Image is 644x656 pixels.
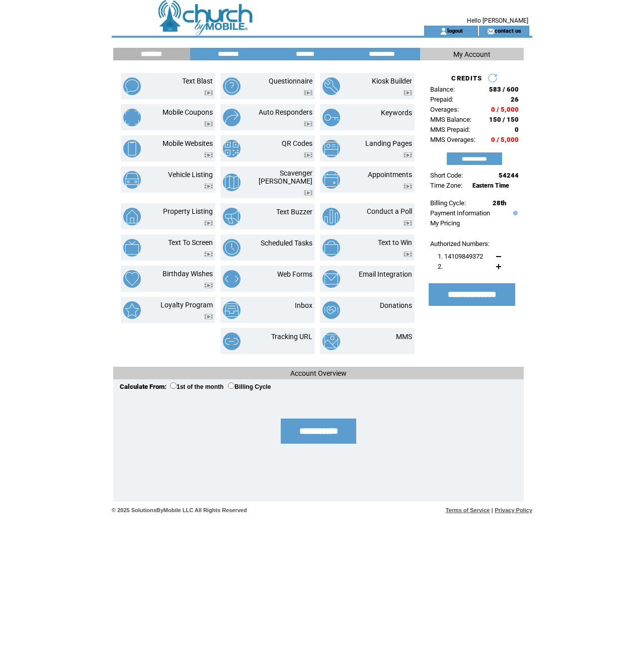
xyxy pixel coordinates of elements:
[447,27,463,34] a: logout
[438,253,483,260] span: 1. 14109849372
[489,116,519,123] span: 150 / 150
[295,301,312,309] a: Inbox
[430,106,459,113] span: Overages:
[123,270,141,288] img: birthday-wishes.png
[493,199,506,207] span: 28th
[204,220,213,226] img: video.png
[204,90,213,96] img: video.png
[404,184,412,189] img: video.png
[269,77,312,85] a: Questionnaire
[404,252,412,257] img: video.png
[323,270,340,288] img: email-integration.png
[277,270,312,278] a: Web Forms
[367,207,412,215] a: Conduct a Poll
[112,507,247,513] span: © 2025 SolutionsByMobile LLC All Rights Reserved
[228,383,271,390] label: Billing Cycle
[223,301,240,319] img: inbox.png
[123,109,141,126] img: mobile-coupons.png
[495,507,532,513] a: Privacy Policy
[440,27,447,35] img: account_icon.gif
[123,301,141,319] img: loyalty-program.png
[472,182,509,189] span: Eastern Time
[430,96,453,103] span: Prepaid:
[204,184,213,189] img: video.png
[228,382,234,389] input: Billing Cycle
[489,86,519,93] span: 583 / 600
[430,182,462,189] span: Time Zone:
[430,126,470,133] span: MMS Prepaid:
[430,219,460,227] a: My Pricing
[396,333,412,341] a: MMS
[223,208,240,225] img: text-buzzer.png
[404,152,412,158] img: video.png
[223,140,240,157] img: qr-codes.png
[123,239,141,257] img: text-to-screen.png
[120,383,167,390] span: Calculate From:
[492,507,493,513] span: |
[323,301,340,319] img: donations.png
[160,301,213,309] a: Loyalty Program
[323,208,340,225] img: conduct-a-poll.png
[223,270,240,288] img: web-forms.png
[404,220,412,226] img: video.png
[223,239,240,257] img: scheduled-tasks.png
[515,126,519,133] span: 0
[438,263,443,270] span: 2.
[430,116,471,123] span: MMS Balance:
[323,140,340,157] img: landing-pages.png
[491,106,519,113] span: 0 / 5,000
[491,136,519,143] span: 0 / 5,000
[304,190,312,196] img: video.png
[378,238,412,247] a: Text to Win
[223,77,240,95] img: questionnaire.png
[323,171,340,189] img: appointments.png
[123,77,141,95] img: text-blast.png
[204,314,213,319] img: video.png
[451,74,482,82] span: CREDITS
[123,171,141,189] img: vehicle-listing.png
[170,382,177,389] input: 1st of the month
[487,27,495,35] img: contact_us_icon.gif
[170,383,223,390] label: 1st of the month
[323,77,340,95] img: kiosk-builder.png
[430,86,455,93] span: Balance:
[499,172,519,179] span: 54244
[359,270,412,278] a: Email Integration
[204,252,213,257] img: video.png
[511,96,519,103] span: 26
[182,77,213,85] a: Text Blast
[223,174,240,191] img: scavenger-hunt.png
[304,152,312,158] img: video.png
[204,152,213,158] img: video.png
[304,121,312,127] img: video.png
[368,171,412,179] a: Appointments
[323,239,340,257] img: text-to-win.png
[259,169,312,185] a: Scavenger [PERSON_NAME]
[495,27,521,34] a: contact us
[259,108,312,116] a: Auto Responders
[404,90,412,96] img: video.png
[430,240,490,248] span: Authorized Numbers:
[304,90,312,96] img: video.png
[430,136,475,143] span: MMS Overages:
[453,50,491,58] span: My Account
[163,270,213,278] a: Birthday Wishes
[168,238,213,247] a: Text To Screen
[204,283,213,288] img: video.png
[271,333,312,341] a: Tracking URL
[223,333,240,350] img: tracking-url.png
[380,301,412,309] a: Donations
[323,333,340,350] img: mms.png
[204,121,213,127] img: video.png
[168,171,213,179] a: Vehicle Listing
[123,140,141,157] img: mobile-websites.png
[282,139,312,147] a: QR Codes
[323,109,340,126] img: keywords.png
[261,239,312,247] a: Scheduled Tasks
[290,369,347,377] span: Account Overview
[372,77,412,85] a: Kiosk Builder
[163,207,213,215] a: Property Listing
[511,211,518,215] img: help.gif
[123,208,141,225] img: property-listing.png
[223,109,240,126] img: auto-responders.png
